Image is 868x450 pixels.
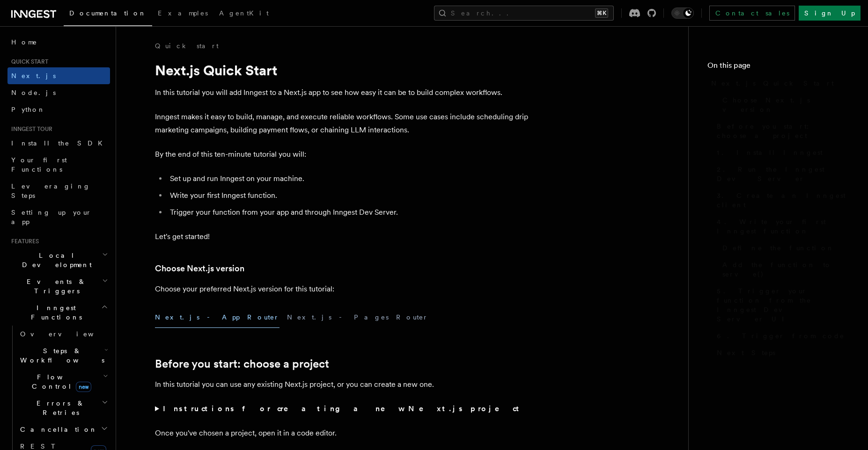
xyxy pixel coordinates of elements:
[717,165,849,183] span: 2. Run the Inngest Dev Server
[713,118,849,144] a: Before you start: choose a project
[711,79,834,88] span: Next.js Quick Start
[671,7,694,19] button: Toggle dark mode
[155,110,530,137] p: Inngest makes it easy to build, manage, and execute reliable workflows. Some use cases include sc...
[155,230,530,243] p: Let's get started!
[155,262,244,275] a: Choose Next.js version
[11,209,92,225] span: Setting up your app
[7,204,110,230] a: Setting up your app
[7,303,101,322] span: Inngest Functions
[167,189,530,202] li: Write your first Inngest function.
[7,125,52,133] span: Inngest tour
[11,89,56,96] span: Node.js
[717,348,775,357] span: Next Steps
[799,6,861,21] a: Sign Up
[719,240,849,256] a: Define the function
[7,178,110,204] a: Leveraging Steps
[713,283,849,327] a: 5. Trigger your function from the Inngest Dev Server UI
[287,307,428,328] button: Next.js - Pages Router
[707,60,849,75] h4: On this page
[719,92,849,118] a: Choose Next.js version
[713,327,849,344] a: 6. Trigger from code
[7,299,110,326] button: Inngest Functions
[155,427,530,440] p: Once you've chosen a project, open it in a code editor.
[7,84,110,101] a: Node.js
[713,161,849,187] a: 2. Run the Inngest Dev Server
[64,3,152,26] a: Documentation
[717,191,849,210] span: 3. Create an Inngest client
[7,251,102,269] span: Local Development
[717,217,849,236] span: 4. Write your first Inngest function
[7,135,110,152] a: Install the SDK
[158,9,208,17] span: Examples
[163,404,523,413] strong: Instructions for creating a new Next.js project
[722,243,834,253] span: Define the function
[713,213,849,240] a: 4. Write your first Inngest function
[717,331,845,341] span: 6. Trigger from code
[16,372,103,391] span: Flow Control
[155,402,530,415] summary: Instructions for creating a new Next.js project
[11,72,56,80] span: Next.js
[16,395,110,421] button: Errors & Retries
[434,6,614,21] button: Search...⌘K
[722,95,849,114] span: Choose Next.js version
[7,277,102,296] span: Events & Triggers
[155,283,530,296] p: Choose your preferred Next.js version for this tutorial:
[155,378,530,391] p: In this tutorial you can use any existing Next.js project, or you can create a new one.
[717,286,849,324] span: 5. Trigger your function from the Inngest Dev Server UI
[722,260,849,279] span: Add the function to serve()
[707,75,849,92] a: Next.js Quick Start
[713,187,849,213] a: 3. Create an Inngest client
[16,399,102,417] span: Errors & Retries
[167,172,530,185] li: Set up and run Inngest on your machine.
[76,382,91,392] span: new
[152,3,213,25] a: Examples
[11,139,108,147] span: Install the SDK
[7,101,110,118] a: Python
[709,6,795,21] a: Contact sales
[155,62,530,79] h1: Next.js Quick Start
[155,307,280,328] button: Next.js - App Router
[167,206,530,219] li: Trigger your function from your app and through Inngest Dev Server.
[717,148,823,157] span: 1. Install Inngest
[155,148,530,161] p: By the end of this ten-minute tutorial you will:
[717,122,849,140] span: Before you start: choose a project
[20,330,117,338] span: Overview
[213,3,274,25] a: AgentKit
[7,152,110,178] a: Your first Functions
[155,41,219,51] a: Quick start
[16,326,110,342] a: Overview
[7,58,48,65] span: Quick start
[7,247,110,273] button: Local Development
[11,37,37,47] span: Home
[7,273,110,299] button: Events & Triggers
[16,425,97,434] span: Cancellation
[16,421,110,438] button: Cancellation
[16,342,110,369] button: Steps & Workflows
[719,256,849,283] a: Add the function to serve()
[7,67,110,84] a: Next.js
[11,156,67,173] span: Your first Functions
[7,34,110,51] a: Home
[11,106,45,113] span: Python
[155,86,530,99] p: In this tutorial you will add Inngest to a Next.js app to see how easy it can be to build complex...
[69,9,147,17] span: Documentation
[219,9,269,17] span: AgentKit
[16,369,110,395] button: Flow Controlnew
[713,144,849,161] a: 1. Install Inngest
[713,344,849,361] a: Next Steps
[595,8,608,18] kbd: ⌘K
[16,346,104,365] span: Steps & Workflows
[7,238,39,245] span: Features
[155,357,329,370] a: Before you start: choose a project
[11,182,90,199] span: Leveraging Steps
